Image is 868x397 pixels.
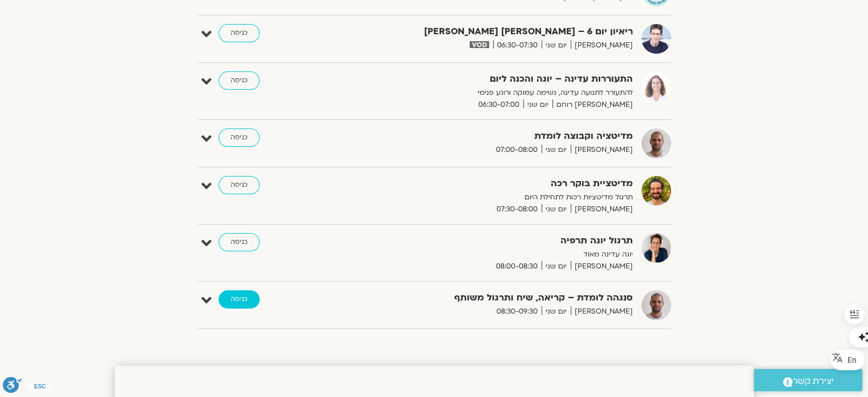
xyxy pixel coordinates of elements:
[353,24,633,39] strong: ריאיון יום 6 – [PERSON_NAME] [PERSON_NAME]
[353,233,633,248] strong: תרגול יוגה תרפיה
[353,71,633,87] strong: התעוררות עדינה – יוגה והכנה ליום
[552,99,633,111] span: [PERSON_NAME] רוחם
[542,203,571,215] span: יום שני
[470,41,488,48] img: vodicon
[542,144,571,156] span: יום שני
[492,144,542,156] span: 07:00-08:00
[492,260,542,272] span: 08:00-08:30
[353,129,633,144] strong: מדיטציה וקבוצה לומדת
[542,306,571,318] span: יום שני
[492,306,542,318] span: 08:30-09:30
[219,176,260,194] a: כניסה
[353,191,633,203] p: תרגול מדיטציות רכות לתחילת היום
[353,248,633,260] p: יוגה עדינה מאוד
[353,176,633,191] strong: מדיטציית בוקר רכה
[523,99,552,111] span: יום שני
[542,260,571,272] span: יום שני
[542,39,571,51] span: יום שני
[493,39,542,51] span: 06:30-07:30
[571,203,633,215] span: [PERSON_NAME]
[492,203,542,215] span: 07:30-08:00
[219,233,260,251] a: כניסה
[754,369,862,391] a: יצירת קשר
[219,290,260,308] a: כניסה
[571,144,633,156] span: [PERSON_NAME]
[353,290,633,306] strong: סנגהה לומדת – קריאה, שיח ותרגול משותף
[474,99,523,111] span: 06:30-07:00
[219,24,260,42] a: כניסה
[219,71,260,90] a: כניסה
[571,306,633,318] span: [PERSON_NAME]
[571,39,633,51] span: [PERSON_NAME]
[571,260,633,272] span: [PERSON_NAME]
[219,129,260,147] a: כניסה
[353,87,633,99] p: להתעורר לתנועה עדינה, נשימה עמוקה ורוגע פנימי
[793,374,834,389] span: יצירת קשר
